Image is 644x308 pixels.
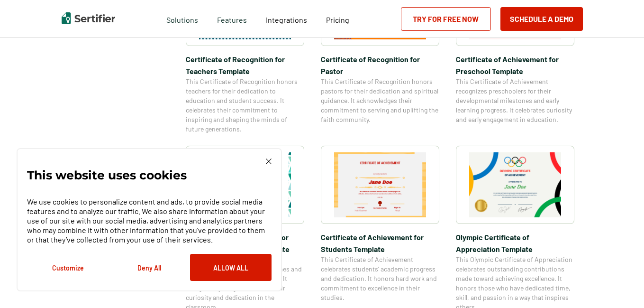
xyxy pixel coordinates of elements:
[266,159,272,164] img: Cookie Popup Close
[321,53,439,77] span: Certificate of Recognition for Pastor
[109,254,190,281] button: Deny All
[321,77,439,124] span: This Certificate of Recognition honors pastors for their dedication and spiritual guidance. It ac...
[456,53,574,77] span: Certificate of Achievement for Preschool Template
[321,255,439,302] span: This Certificate of Achievement celebrates students’ academic progress and dedication. It honors ...
[401,7,491,31] a: Try for Free Now
[27,170,187,180] p: This website uses cookies
[326,13,349,25] a: Pricing
[186,53,304,77] span: Certificate of Recognition for Teachers Template
[266,15,307,24] span: Integrations
[500,7,583,31] button: Schedule a Demo
[326,15,349,24] span: Pricing
[456,231,574,255] span: Olympic Certificate of Appreciation​ Template
[321,231,439,255] span: Certificate of Achievement for Students Template
[266,13,307,25] a: Integrations
[469,152,561,217] img: Olympic Certificate of Appreciation​ Template
[190,254,272,281] button: Allow All
[217,13,247,25] span: Features
[62,12,115,24] img: Sertifier | Digital Credentialing Platform
[334,152,426,217] img: Certificate of Achievement for Students Template
[186,77,304,134] span: This Certificate of Recognition honors teachers for their dedication to education and student suc...
[27,254,109,281] button: Customize
[597,262,644,308] iframe: Chat Widget
[27,197,272,244] p: We use cookies to personalize content and ads, to provide social media features and to analyze ou...
[456,77,574,124] span: This Certificate of Achievement recognizes preschoolers for their developmental milestones and ea...
[166,13,198,25] span: Solutions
